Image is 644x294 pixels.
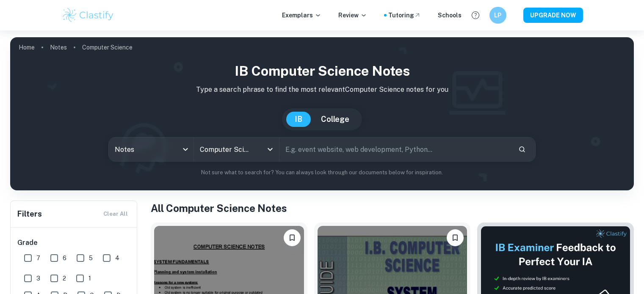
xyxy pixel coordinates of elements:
button: Help and Feedback [468,8,483,22]
a: Notes [50,41,67,53]
h1: All Computer Science Notes [151,201,634,216]
button: UPGRADE NOW [523,8,583,23]
button: IB [286,112,311,127]
img: Clastify logo [61,7,115,24]
button: College [312,112,358,127]
img: profile cover [10,37,634,190]
a: Tutoring [388,11,421,20]
p: Computer Science [82,43,133,52]
p: Exemplars [282,11,321,20]
span: 4 [115,253,119,263]
div: Notes [109,137,193,161]
span: 1 [88,274,91,283]
span: 2 [63,274,66,283]
button: Search [515,142,529,157]
h6: Grade [17,238,131,248]
span: 5 [89,253,93,263]
h6: LP [493,11,503,20]
h1: IB Computer Science Notes [17,61,627,81]
button: LP [489,7,506,24]
span: 7 [36,253,40,263]
button: Open [264,143,276,155]
a: Schools [438,11,462,20]
span: 6 [63,253,66,263]
h6: Filters [17,208,42,220]
a: Home [19,41,35,53]
button: Bookmark [447,229,464,246]
p: Not sure what to search for? You can always look through our documents below for inspiration. [17,168,627,177]
p: Review [338,11,367,20]
button: Bookmark [284,229,301,246]
input: E.g. event website, web development, Python... [279,137,511,161]
p: Type a search phrase to find the most relevant Computer Science notes for you [17,85,627,95]
span: 3 [36,274,40,283]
